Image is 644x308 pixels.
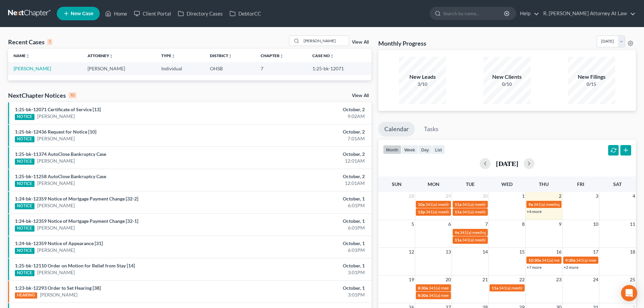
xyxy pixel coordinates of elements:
div: 0/15 [568,81,615,88]
span: 30 [482,192,488,200]
span: 11a [492,285,498,290]
span: New Case [71,11,93,16]
div: 6:01PM [253,247,365,254]
span: 341(a) meeting for [PERSON_NAME] [499,285,564,290]
div: Recent Cases [8,38,52,46]
i: unfold_more [280,54,284,58]
span: 13 [445,248,452,256]
a: 1:25-bk-12436 Request for Notice [10] [15,129,96,135]
span: 1 [521,192,525,200]
a: Typeunfold_more [161,53,175,58]
span: 341(a) meeting for [PERSON_NAME] [429,285,494,290]
a: [PERSON_NAME] [14,66,51,71]
span: 341(a) meeting for [PERSON_NAME] & [PERSON_NAME] [429,293,530,298]
div: NextChapter Notices [8,91,76,99]
span: 25 [629,276,636,284]
div: NOTICE [15,270,34,276]
span: 11a [455,209,461,214]
div: 6:01PM [253,202,365,209]
button: week [401,145,418,154]
a: [PERSON_NAME] [37,247,75,254]
div: NOTICE [15,114,34,120]
span: 24 [592,276,599,284]
div: October, 1 [253,195,365,202]
a: Directory Cases [174,7,226,20]
div: 6:01PM [253,224,365,231]
a: 1:25-bk-12110 Order on Motion for Relief from Stay [14] [15,263,135,268]
h2: [DATE] [496,160,518,167]
a: View All [352,40,369,45]
a: Districtunfold_more [210,53,232,58]
div: October, 2 [253,173,365,180]
div: 7:01AM [253,135,365,142]
span: Mon [428,181,439,187]
div: 3/10 [399,81,446,88]
span: 10a [418,202,425,207]
a: Tasks [418,122,445,137]
span: 11a [455,237,461,242]
div: NOTICE [15,248,34,254]
a: Calendar [378,122,415,137]
span: 7 [484,220,488,228]
a: DebtorCC [226,7,264,20]
span: 6 [448,220,452,228]
span: 19 [408,276,415,284]
span: 341(a) meeting for [PERSON_NAME] [462,202,527,207]
span: 23 [555,276,562,284]
div: October, 2 [253,106,365,113]
a: [PERSON_NAME] [37,180,75,187]
span: 9a [455,230,459,235]
span: 21 [482,276,488,284]
div: 3:01PM [253,291,365,298]
span: 341(a) meeting for [PERSON_NAME] [533,202,599,207]
span: 15 [519,248,525,256]
span: 8:30a [418,293,428,298]
span: 11a [455,202,461,207]
a: +4 more [527,209,542,214]
div: New Leads [399,73,446,81]
span: 341(a) meeting for [PERSON_NAME] & [PERSON_NAME] [425,202,526,207]
a: Chapterunfold_more [261,53,284,58]
div: NOTICE [15,226,34,232]
div: 10 [69,92,76,98]
span: 8 [521,220,525,228]
a: Client Portal [130,7,174,20]
span: 28 [408,192,415,200]
div: October, 2 [253,151,365,158]
span: 16 [555,248,562,256]
a: 1:25-bk-11374 AutoClose Bankruptcy Case [15,151,106,157]
div: 1 [47,39,52,45]
a: 1:24-bk-12359 Notice of Appearance [31] [15,240,103,246]
a: Case Nounfold_more [312,53,334,58]
i: unfold_more [228,54,232,58]
h3: Monthly Progress [378,39,426,47]
span: 341(a) meeting for [PERSON_NAME] [542,258,607,263]
span: Thu [539,181,549,187]
td: 1:25-bk-12071 [307,62,372,75]
div: October, 1 [253,218,365,224]
td: OHSB [205,62,255,75]
span: 9:30a [565,258,575,263]
a: Home [102,7,130,20]
input: Search by name... [443,7,505,20]
a: Attorneyunfold_more [88,53,113,58]
span: 14 [482,248,488,256]
div: 9:02AM [253,113,365,120]
a: [PERSON_NAME] [37,269,75,276]
div: October, 2 [253,128,365,135]
div: New Clients [483,73,531,81]
a: 1:25-bk-12071 Certificate of Service [13] [15,106,101,112]
span: 22 [519,276,525,284]
span: 2 [558,192,562,200]
span: 5 [411,220,415,228]
div: 0/10 [483,81,531,88]
span: 10 [592,220,599,228]
span: 8:30a [418,285,428,290]
a: [PERSON_NAME] [37,224,75,231]
span: Sat [613,181,622,187]
button: month [383,145,401,154]
td: [PERSON_NAME] [82,62,156,75]
span: 9a [528,202,533,207]
td: 7 [255,62,307,75]
span: 341(a) meeting for [PERSON_NAME] & [PERSON_NAME] [462,237,563,242]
